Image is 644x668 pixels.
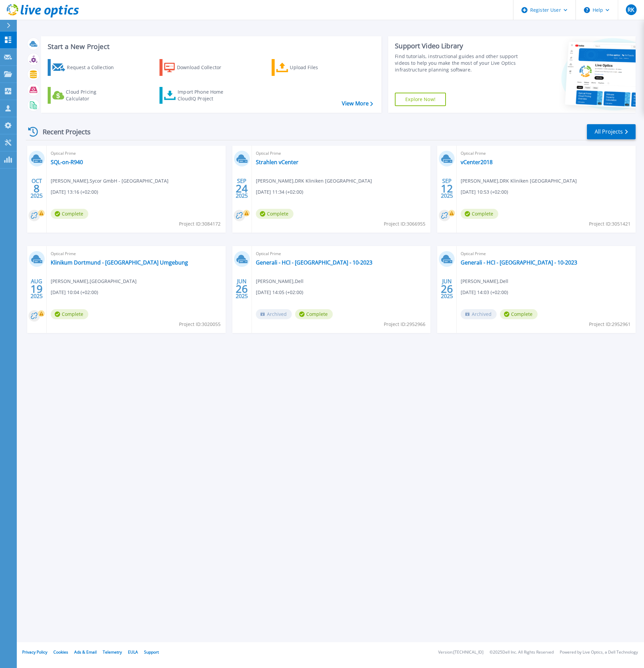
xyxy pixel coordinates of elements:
[256,259,372,266] a: Generali - HCI - [GEOGRAPHIC_DATA] - 10-2023
[48,87,123,104] a: Cloud Pricing Calculator
[256,177,372,185] span: [PERSON_NAME] , DRK Kliniken [GEOGRAPHIC_DATA]
[490,650,554,655] li: © 2025 Dell Inc. All Rights Reserved
[51,309,88,319] span: Complete
[461,177,577,185] span: [PERSON_NAME] , DRK Kliniken [GEOGRAPHIC_DATA]
[53,649,68,655] a: Cookies
[256,188,303,196] span: [DATE] 11:34 (+02:00)
[461,188,508,196] span: [DATE] 10:53 (+02:00)
[461,209,498,219] span: Complete
[34,186,40,191] span: 8
[67,61,121,74] div: Request a Collection
[51,289,98,296] span: [DATE] 10:04 (+02:00)
[560,650,638,655] li: Powered by Live Optics, a Dell Technology
[589,220,631,228] span: Project ID: 3051421
[290,61,343,74] div: Upload Files
[256,250,427,257] span: Optical Prime
[395,53,521,73] div: Find tutorials, instructional guides and other support videos to help you make the most of your L...
[236,286,248,292] span: 26
[461,159,493,165] a: vCenter2018
[441,286,453,292] span: 26
[395,93,446,106] a: Explore Now!
[236,186,248,191] span: 24
[51,250,222,257] span: Optical Prime
[179,220,221,228] span: Project ID: 3084172
[159,59,234,76] a: Download Collector
[22,649,47,655] a: Privacy Policy
[48,43,373,50] h3: Start a New Project
[256,278,304,285] span: [PERSON_NAME] , Dell
[74,649,97,655] a: Ads & Email
[461,278,508,285] span: [PERSON_NAME] , Dell
[31,286,43,292] span: 19
[441,186,453,191] span: 12
[51,209,88,219] span: Complete
[51,278,137,285] span: [PERSON_NAME] , [GEOGRAPHIC_DATA]
[178,89,230,102] div: Import Phone Home CloudIQ Project
[256,209,293,219] span: Complete
[295,309,333,319] span: Complete
[461,250,632,257] span: Optical Prime
[51,150,222,157] span: Optical Prime
[461,150,632,157] span: Optical Prime
[51,177,169,185] span: [PERSON_NAME] , Sycor GmbH - [GEOGRAPHIC_DATA]
[179,321,221,328] span: Project ID: 3020055
[461,309,497,319] span: Archived
[103,649,122,655] a: Telemetry
[51,188,98,196] span: [DATE] 13:16 (+02:00)
[589,321,631,328] span: Project ID: 2952961
[384,321,425,328] span: Project ID: 2952966
[500,309,538,319] span: Complete
[395,42,521,50] div: Support Video Library
[461,259,577,266] a: Generali - HCI - [GEOGRAPHIC_DATA] - 10-2023
[256,150,427,157] span: Optical Prime
[342,100,373,107] a: View More
[51,159,83,165] a: SQL-on-R940
[628,7,634,12] span: RK
[144,649,159,655] a: Support
[441,277,453,301] div: JUN 2025
[461,289,508,296] span: [DATE] 14:03 (+02:00)
[26,124,100,140] div: Recent Projects
[256,309,292,319] span: Archived
[66,89,120,102] div: Cloud Pricing Calculator
[30,176,43,201] div: OCT 2025
[51,259,188,266] a: Klinikum Dortmund - [GEOGRAPHIC_DATA] Umgebung
[384,220,425,228] span: Project ID: 3066955
[441,176,453,201] div: SEP 2025
[128,649,138,655] a: EULA
[272,59,347,76] a: Upload Files
[587,124,636,139] a: All Projects
[235,176,248,201] div: SEP 2025
[30,277,43,301] div: AUG 2025
[256,289,303,296] span: [DATE] 14:05 (+02:00)
[177,61,231,74] div: Download Collector
[48,59,123,76] a: Request a Collection
[235,277,248,301] div: JUN 2025
[438,650,484,655] li: Version: [TECHNICAL_ID]
[256,159,298,165] a: Strahlen vCenter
